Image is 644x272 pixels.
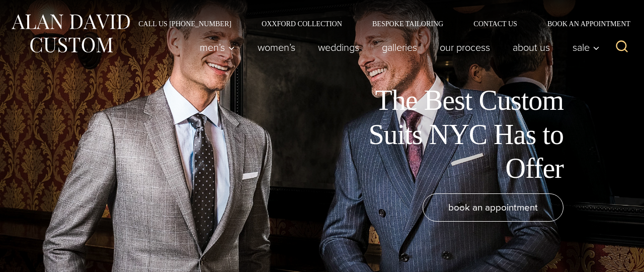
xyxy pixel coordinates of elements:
[123,20,247,27] a: Call Us [PHONE_NUMBER]
[307,37,371,57] a: weddings
[189,37,605,57] nav: Primary Navigation
[371,37,429,57] a: Galleries
[573,42,600,52] span: Sale
[247,37,307,57] a: Women’s
[448,200,538,215] span: book an appointment
[610,35,634,59] button: View Search Form
[502,37,561,57] a: About Us
[247,20,357,27] a: Oxxford Collection
[357,20,458,27] a: Bespoke Tailoring
[429,37,502,57] a: Our Process
[123,20,634,27] nav: Secondary Navigation
[458,20,532,27] a: Contact Us
[337,84,563,185] h1: The Best Custom Suits NYC Has to Offer
[200,42,235,52] span: Men’s
[532,20,634,27] a: Book an Appointment
[423,193,563,222] a: book an appointment
[10,11,131,56] img: Alan David Custom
